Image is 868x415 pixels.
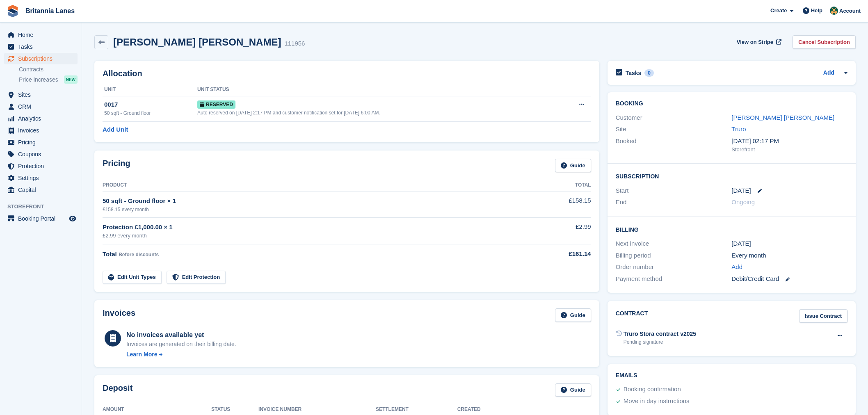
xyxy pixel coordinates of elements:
[4,160,78,172] a: menu
[126,350,236,359] a: Learn More
[103,223,516,232] div: Protection £1,000.00 × 1
[104,100,197,109] div: 0017
[103,179,516,192] th: Product
[4,89,78,100] a: menu
[624,397,690,406] div: Move in day instructions
[4,125,78,136] a: menu
[644,69,654,77] div: 0
[616,113,732,123] div: Customer
[616,251,732,260] div: Billing period
[770,7,787,15] span: Create
[811,7,822,15] span: Help
[103,125,128,135] a: Add Unit
[18,89,67,100] span: Sites
[516,218,591,244] td: £2.99
[103,159,130,172] h2: Pricing
[516,249,591,259] div: £161.14
[7,203,82,211] span: Storefront
[516,192,591,217] td: £158.15
[126,330,236,340] div: No invoices available yet
[616,186,732,196] div: Start
[4,172,78,184] a: menu
[126,350,157,359] div: Learn More
[103,308,135,322] h2: Invoices
[4,29,78,41] a: menu
[839,7,861,15] span: Account
[22,4,78,18] a: Britannia Lanes
[731,274,847,284] div: Debit/Credit Card
[197,100,235,109] span: Reserved
[731,198,755,205] span: Ongoing
[737,38,773,46] span: View on Stripe
[616,198,732,207] div: End
[616,172,847,180] h2: Subscription
[18,213,67,224] span: Booking Portal
[18,41,67,52] span: Tasks
[4,101,78,112] a: menu
[731,251,847,260] div: Every month
[18,113,67,124] span: Analytics
[4,137,78,148] a: menu
[18,125,67,136] span: Invoices
[616,125,732,134] div: Site
[555,308,591,322] a: Guide
[104,109,197,117] div: 50 sqft - Ground floor
[103,383,132,397] h2: Deposit
[731,262,742,272] a: Add
[626,69,642,77] h2: Tasks
[616,372,847,379] h2: Emails
[113,36,281,48] h2: [PERSON_NAME] [PERSON_NAME]
[4,41,78,52] a: menu
[793,35,856,49] a: Cancel Subscription
[731,125,746,132] a: Truro
[4,184,78,196] a: menu
[103,251,117,258] span: Total
[4,148,78,160] a: menu
[68,214,78,223] a: Preview store
[19,66,78,73] a: Contracts
[555,383,591,397] a: Guide
[7,5,19,17] img: stora-icon-8386f47178a22dfd0bd8f6a31ec36ba5ce8667c1dd55bd0f319d3a0aa187defe.svg
[616,137,732,154] div: Booked
[731,239,847,249] div: [DATE]
[167,271,226,284] a: Edit Protection
[19,76,58,84] span: Price increases
[284,39,305,48] div: 111956
[830,7,838,15] img: Nathan Kellow
[103,232,516,240] div: £2.99 every month
[624,330,696,338] div: Truro Stora contract v2025
[624,338,696,346] div: Pending signature
[64,75,78,84] div: NEW
[731,146,847,154] div: Storefront
[18,53,67,64] span: Subscriptions
[19,75,78,84] a: Price increases NEW
[731,186,751,196] time: 2025-10-04 00:00:00 UTC
[823,68,834,78] a: Add
[103,196,516,206] div: 50 sqft - Ground floor × 1
[616,309,648,323] h2: Contract
[18,184,67,196] span: Capital
[103,83,197,96] th: Unit
[616,239,732,249] div: Next invoice
[516,179,591,192] th: Total
[18,148,67,160] span: Coupons
[4,113,78,124] a: menu
[624,385,681,394] div: Booking confirmation
[119,252,159,258] span: Before discounts
[4,53,78,64] a: menu
[18,172,67,184] span: Settings
[18,160,67,172] span: Protection
[18,29,67,41] span: Home
[103,271,162,284] a: Edit Unit Types
[733,35,783,49] a: View on Stripe
[18,137,67,148] span: Pricing
[103,69,591,78] h2: Allocation
[4,213,78,224] a: menu
[731,137,847,146] div: [DATE] 02:17 PM
[197,83,557,96] th: Unit Status
[197,109,557,116] div: Auto reserved on [DATE] 2:17 PM and customer notification set for [DATE] 6:00 AM.
[126,340,236,349] div: Invoices are generated on their billing date.
[103,206,516,213] div: £158.15 every month
[616,225,847,233] h2: Billing
[616,262,732,272] div: Order number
